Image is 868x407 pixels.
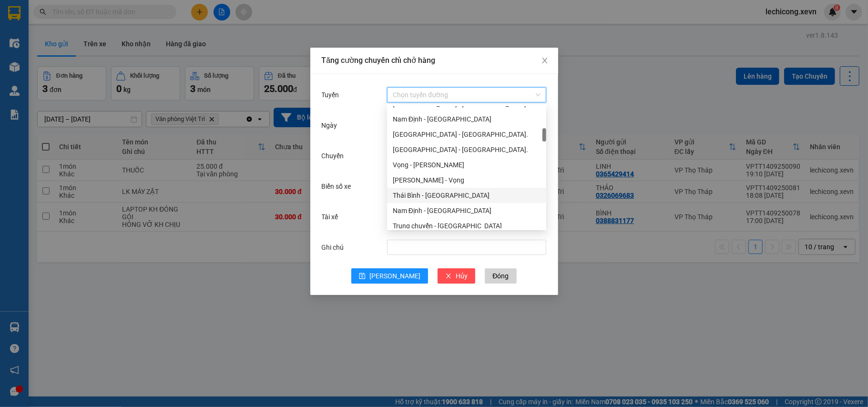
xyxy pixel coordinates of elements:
div: Phú Thọ - Hà Nội. [387,127,546,142]
div: Vọng - Ngọc Hồi [387,157,546,173]
button: save[PERSON_NAME] [351,268,428,284]
div: Hà Nội - Phú Thọ. [387,142,546,157]
div: Thái Bình - Nam Đinh [387,188,546,203]
label: Tài xế [322,213,343,221]
div: Nam Định - Sài Gòn [387,112,546,127]
label: Ghi chú [322,244,349,251]
div: Trung chuyển - [GEOGRAPHIC_DATA] [393,221,541,231]
span: save [359,273,366,280]
label: Tuyến [322,91,344,99]
div: Trung chuyển - Sơn La [387,218,546,234]
input: Ghi chú [387,240,546,255]
div: Vọng - [PERSON_NAME] [393,160,541,170]
div: Nam Định - Thái Bình [387,203,546,218]
div: Nam Định - [GEOGRAPHIC_DATA] [393,205,541,216]
button: Close [531,48,558,74]
span: Hủy [456,271,468,281]
div: [PERSON_NAME] - Vọng [393,175,541,185]
div: Tăng cường chuyến chỉ chở hàng [322,55,547,66]
span: close [445,273,452,280]
label: Ngày [322,122,342,129]
span: close [541,57,549,64]
div: Ngọc Hồi - Vọng [387,173,546,188]
button: Đóng [485,268,516,284]
div: [GEOGRAPHIC_DATA] - [GEOGRAPHIC_DATA]. [393,144,541,155]
div: Nam Định - [GEOGRAPHIC_DATA] [393,114,541,124]
label: Chuyến [322,152,349,160]
div: Thái Bình - [GEOGRAPHIC_DATA] [393,190,541,201]
button: closeHủy [438,268,475,284]
span: Đóng [492,271,509,281]
div: [GEOGRAPHIC_DATA] - [GEOGRAPHIC_DATA]. [393,129,541,140]
span: [PERSON_NAME] [369,271,420,281]
label: Biển số xe [322,183,356,190]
